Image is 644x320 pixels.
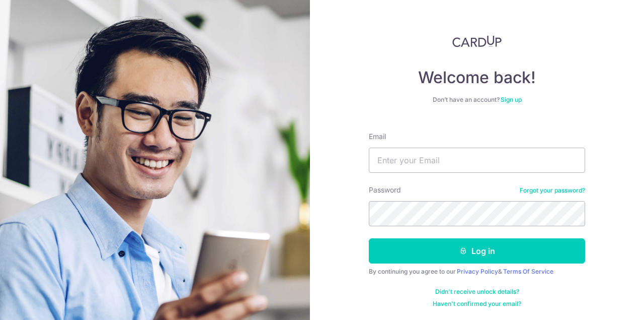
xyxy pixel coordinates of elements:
label: Password [369,185,401,195]
a: Haven't confirmed your email? [433,300,521,308]
img: CardUp Logo [452,35,502,47]
h4: Welcome back! [369,68,585,88]
a: Terms Of Service [503,268,553,275]
a: Privacy Policy [457,268,498,275]
a: Sign up [501,96,522,103]
a: Didn't receive unlock details? [435,288,519,296]
a: Forgot your password? [520,186,585,195]
label: Email [369,132,386,142]
input: Enter your Email [369,148,585,173]
div: By continuing you agree to our & [369,268,585,276]
div: Don’t have an account? [369,96,585,104]
button: Log in [369,238,585,264]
